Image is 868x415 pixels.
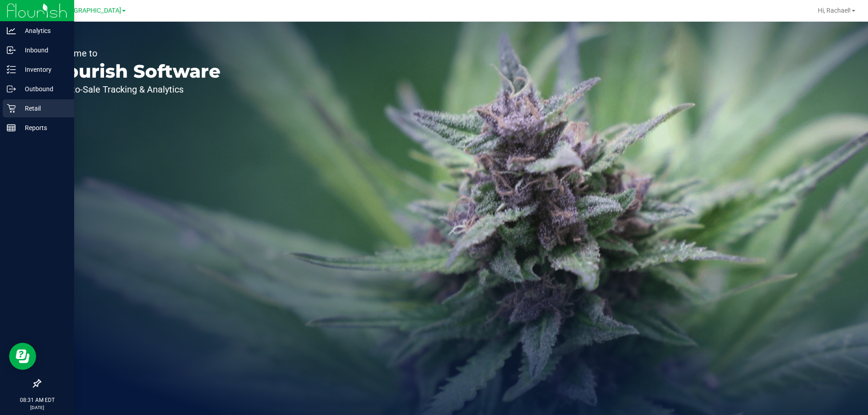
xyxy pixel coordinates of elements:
[16,84,70,94] p: Outbound
[4,404,70,411] p: [DATE]
[16,64,70,75] p: Inventory
[7,26,16,35] inline-svg: Analytics
[4,396,70,404] p: 08:31 AM EDT
[16,45,70,56] p: Inbound
[59,7,121,14] span: [GEOGRAPHIC_DATA]
[7,123,16,132] inline-svg: Reports
[49,49,221,58] p: Welcome to
[7,46,16,55] inline-svg: Inbound
[818,7,851,14] span: Hi, Rachael!
[7,104,16,113] inline-svg: Retail
[7,84,16,93] inline-svg: Outbound
[49,62,221,80] p: Flourish Software
[49,85,221,94] p: Seed-to-Sale Tracking & Analytics
[9,343,36,370] iframe: Resource center
[16,25,70,36] p: Analytics
[16,103,70,114] p: Retail
[7,65,16,74] inline-svg: Inventory
[16,122,70,133] p: Reports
